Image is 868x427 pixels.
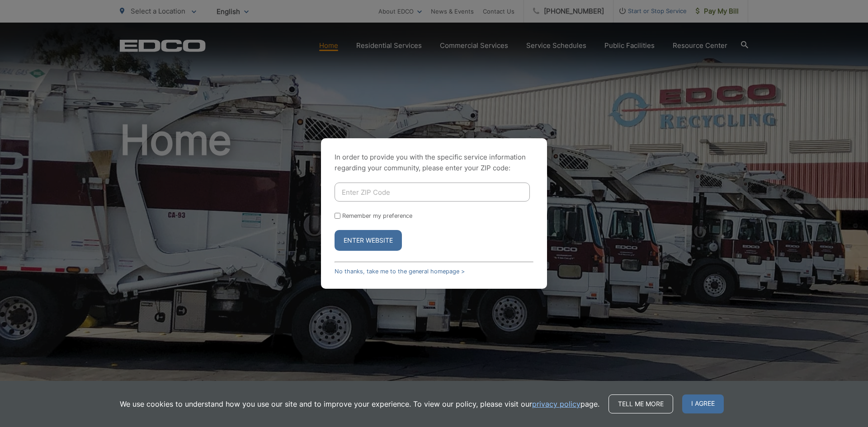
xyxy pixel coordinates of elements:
[335,183,530,202] input: Enter ZIP Code
[342,212,412,219] label: Remember my preference
[532,399,580,409] a: privacy policy
[335,230,402,251] button: Enter Website
[609,394,673,413] a: Tell me more
[120,399,599,409] p: We use cookies to understand how you use our site and to improve your experience. To view our pol...
[335,268,465,275] a: No thanks, take me to the general homepage >
[682,394,724,413] span: I agree
[335,152,533,174] p: In order to provide you with the specific service information regarding your community, please en...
